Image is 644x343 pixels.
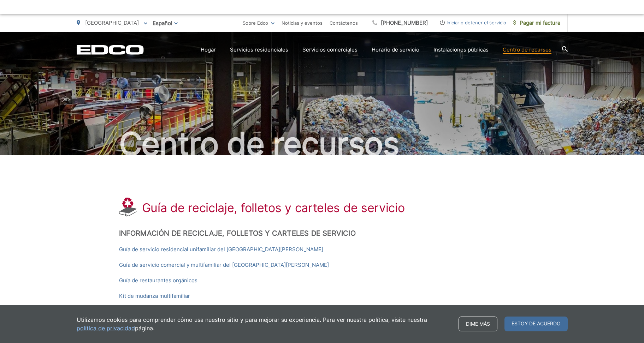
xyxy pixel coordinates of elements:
[135,325,154,332] font: página.
[372,46,419,53] font: Horario de servicio
[201,46,216,53] font: Hogar
[119,261,329,269] a: Guía de servicio comercial y multifamiliar del [GEOGRAPHIC_DATA][PERSON_NAME]
[142,200,405,215] font: Guía de reciclaje, folletos y carteles de servicio
[282,20,323,26] font: Noticias y eventos
[506,14,568,32] a: Pagar mi factura
[282,19,323,27] a: Noticias y eventos
[230,46,288,54] a: Servicios residenciales
[119,277,197,284] font: Guía de restaurantes orgánicos
[77,316,427,323] font: Utilizamos cookies para comprender cómo usa nuestro sitio y para mejorar su experiencia. Para ver...
[119,125,399,163] font: Centro de recursos
[119,229,356,237] font: Información de reciclaje, folletos y carteles de servicio
[77,45,144,55] a: Logotipo EDCD. Regrese a la página de inicio.
[153,20,172,26] font: Español
[119,293,190,299] font: Kit de mudanza multifamiliar
[119,261,329,268] font: Guía de servicio comercial y multifamiliar del [GEOGRAPHIC_DATA][PERSON_NAME]
[330,19,358,27] a: Contáctenos
[365,14,435,32] a: [PHONE_NUMBER]
[119,276,197,285] a: Guía de restaurantes orgánicos
[147,17,183,29] span: Español
[77,325,135,332] font: política de privacidad
[302,46,358,54] a: Servicios comerciales
[330,20,358,26] font: Contáctenos
[302,46,358,53] font: Servicios comerciales
[503,46,551,53] font: Centro de recursos
[433,46,489,54] a: Instalaciones públicas
[119,246,323,253] font: Guía de servicio residencial unifamiliar del [GEOGRAPHIC_DATA][PERSON_NAME]
[77,324,135,332] a: política de privacidad
[230,46,288,53] font: Servicios residenciales
[433,46,489,53] font: Instalaciones públicas
[85,19,139,26] font: [GEOGRAPHIC_DATA]
[243,20,268,26] font: Sobre Edco
[372,46,419,54] a: Horario de servicio
[201,46,216,54] a: Hogar
[520,19,560,26] font: Pagar mi factura
[119,245,323,254] a: Guía de servicio residencial unifamiliar del [GEOGRAPHIC_DATA][PERSON_NAME]
[119,292,190,300] a: Kit de mudanza multifamiliar
[503,46,551,54] a: Centro de recursos
[459,317,497,331] a: Dime más
[243,19,274,27] a: Sobre Edco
